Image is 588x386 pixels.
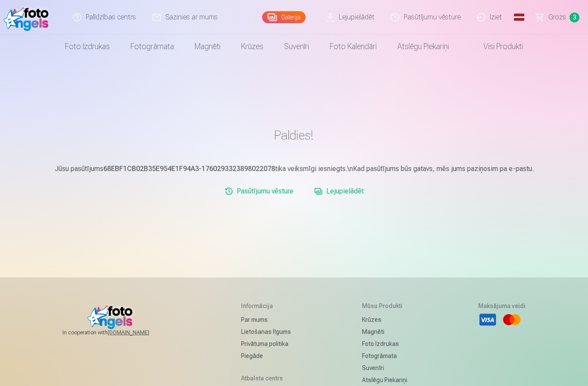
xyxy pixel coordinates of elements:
a: Suvenīri [274,34,319,59]
a: Privātuma politika [241,338,291,350]
a: Magnēti [362,326,407,338]
a: [DOMAIN_NAME] [108,329,170,336]
a: Foto izdrukas [55,34,120,59]
h1: Paldies! [43,128,545,143]
span: Grozs [548,12,566,22]
a: Atslēgu piekariņi [387,34,459,59]
a: Fotogrāmata [362,350,407,362]
b: 68EBF1CB02B35E954E1F94A3-1760293323898022078 [103,165,275,173]
a: Pasūtījumu vēsture [221,183,297,200]
h5: Mūsu produkti [362,302,407,310]
a: Krūzes [362,314,407,326]
span: 3 [569,12,579,22]
a: Magnēti [184,34,231,59]
a: Fotogrāmata [120,34,184,59]
a: Foto izdrukas [362,338,407,350]
p: Jūsu pasūtījums tika veiksmīgi iesniegts.\nKad pasūtījums būs gatavs, mēs jums paziņosim pa e-pastu. [43,164,545,174]
a: Suvenīri [362,362,407,374]
li: Mastercard [502,310,521,329]
a: Lejupielādēt [311,183,367,200]
a: Atslēgu piekariņi [362,374,407,386]
li: Visa [478,310,497,329]
a: Krūzes [231,34,274,59]
a: Lietošanas līgums [241,326,291,338]
a: Galerija [262,11,306,23]
img: /fa1 [3,3,53,31]
a: Par mums [241,314,291,326]
a: Visi produkti [459,34,533,59]
h5: Atbalsta centrs [241,374,291,383]
span: In cooperation with [62,329,170,336]
h5: Maksājuma veidi [478,302,526,310]
h5: Informācija [241,302,291,310]
a: Foto kalendāri [319,34,387,59]
a: Piegāde [241,350,291,362]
